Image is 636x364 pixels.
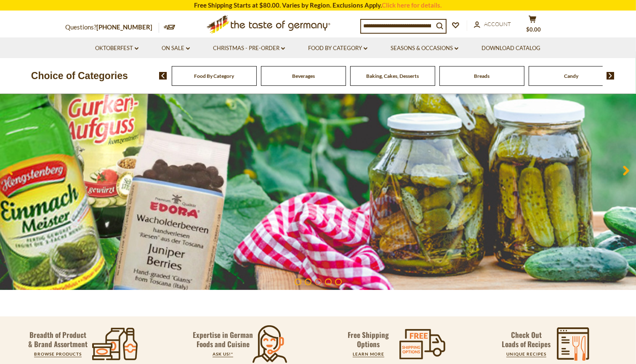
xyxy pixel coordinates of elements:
p: Check Out Loads of Recipes [502,330,551,349]
a: Food By Category [194,73,234,79]
a: [PHONE_NUMBER] [97,23,153,31]
img: next arrow [607,72,615,80]
a: LEARN MORE [353,351,384,356]
p: Free Shipping Options [341,330,397,349]
a: Food By Category [308,44,367,53]
a: Beverages [292,73,315,79]
img: previous arrow [159,72,167,80]
button: $0.00 [520,15,546,36]
p: Breadth of Product & Brand Assortment [28,330,88,349]
a: Baking, Cakes, Desserts [366,73,419,79]
a: Seasons & Occasions [391,44,458,53]
a: ASK US!* [213,351,233,356]
a: Oktoberfest [95,44,138,53]
a: Christmas - PRE-ORDER [213,44,285,53]
a: Click here for details. [382,1,442,9]
a: BROWSE PRODUCTS [34,351,82,356]
a: On Sale [162,44,190,53]
a: Download Catalog [482,44,540,53]
a: Account [474,20,511,29]
a: Candy [564,73,578,79]
p: Questions? [66,22,159,33]
a: UNIQUE RECIPES [506,351,546,356]
a: Breads [474,73,490,79]
span: Account [484,21,511,27]
span: $0.00 [526,26,541,33]
p: Expertise in German Foods and Cuisine [193,330,253,349]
